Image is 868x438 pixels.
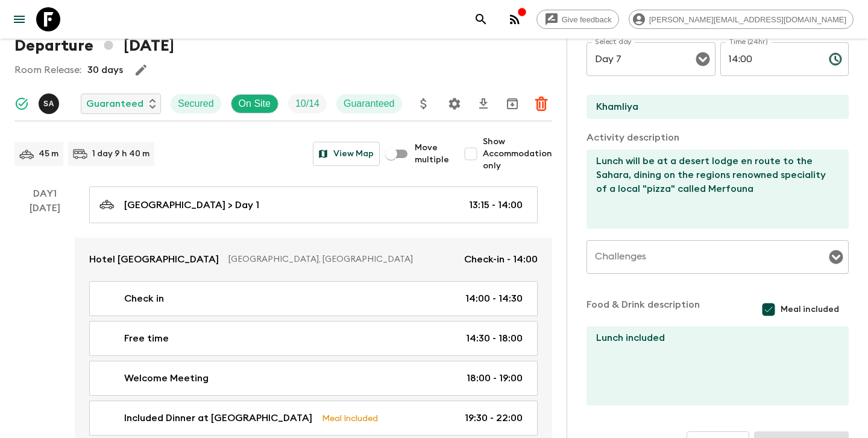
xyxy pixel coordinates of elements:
a: Give feedback [536,10,619,29]
a: [GEOGRAPHIC_DATA] > Day 113:15 - 14:00 [89,186,538,223]
span: Give feedback [555,15,618,24]
svg: Synced Successfully [14,97,29,111]
textarea: Lunch will be at a desert lodge en route to the Sahara, dining on the regions renowned speciality... [587,150,839,229]
p: Day 1 [14,186,75,201]
p: Welcome Meeting [124,371,209,386]
p: 14:30 - 18:00 [466,331,523,346]
p: On Site [239,97,271,111]
p: 13:15 - 14:00 [469,198,523,212]
p: Activity description [587,130,849,145]
p: 19:30 - 22:00 [465,411,523,425]
input: End Location (leave blank if same as Start) [587,95,839,119]
button: menu [7,7,31,31]
div: Secured [171,94,221,113]
span: Meal included [781,303,839,316]
label: Select day [595,37,632,47]
div: Trip Fill [288,94,327,113]
p: Check-in - 14:00 [464,252,538,267]
p: Food & Drink description [587,297,700,322]
span: [PERSON_NAME][EMAIL_ADDRESS][DOMAIN_NAME] [643,15,853,24]
a: Included Dinner at [GEOGRAPHIC_DATA]Meal Included19:30 - 22:00 [89,401,538,436]
a: Welcome Meeting18:00 - 19:00 [89,361,538,396]
p: Meal Included [322,411,378,425]
p: Guaranteed [86,97,143,111]
textarea: Lunch included [587,326,839,405]
button: SA [39,94,61,114]
p: [GEOGRAPHIC_DATA] > Day 1 [124,198,259,212]
button: Settings [442,92,467,116]
p: 30 days [87,63,123,77]
p: S A [43,99,54,109]
input: hh:mm [720,42,819,76]
p: [GEOGRAPHIC_DATA], [GEOGRAPHIC_DATA] [228,253,454,265]
button: Update Price, Early Bird Discount and Costs [412,92,436,116]
button: search adventures [469,7,493,31]
p: Included Dinner at [GEOGRAPHIC_DATA] [124,411,312,425]
a: Hotel [GEOGRAPHIC_DATA][GEOGRAPHIC_DATA], [GEOGRAPHIC_DATA]Check-in - 14:00 [75,238,552,281]
a: Free time14:30 - 18:00 [89,321,538,356]
p: 45 m [39,148,58,160]
p: Free time [124,331,169,346]
button: Archive (Completed, Cancelled or Unsynced Departures only) [500,92,524,116]
p: 10 / 14 [295,97,319,111]
p: Room Release: [14,63,81,77]
button: Download CSV [471,92,495,116]
p: 18:00 - 19:00 [467,371,523,386]
div: On Site [231,94,278,113]
span: Samir Achahri [39,97,61,107]
p: Guaranteed [344,97,395,111]
h1: Departure [DATE] [14,34,174,58]
div: [PERSON_NAME][EMAIL_ADDRESS][DOMAIN_NAME] [629,10,854,29]
p: Check in [124,291,164,306]
label: Time (24hr) [729,37,768,47]
button: Delete [529,92,553,116]
p: 14:00 - 14:30 [465,291,523,306]
p: 1 day 9 h 40 m [92,148,149,160]
a: Check in14:00 - 14:30 [89,281,538,316]
button: Open [828,249,844,265]
p: Hotel [GEOGRAPHIC_DATA] [89,252,219,267]
span: Show Accommodation only [483,136,552,172]
span: Move multiple [415,142,449,166]
button: View Map [313,142,380,166]
p: Secured [178,97,214,111]
button: Choose time, selected time is 2:00 PM [823,47,848,71]
button: Open [694,51,711,68]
